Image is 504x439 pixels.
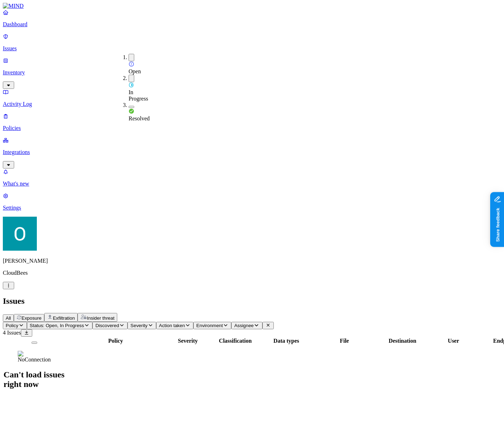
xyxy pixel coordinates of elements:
p: Integrations [3,149,501,155]
a: Settings [3,193,501,211]
div: Destination [378,338,427,344]
div: Policy [66,338,165,344]
span: Exposure [22,315,41,321]
a: Issues [3,33,501,52]
h1: Can't load issues right now [4,370,65,389]
p: Dashboard [3,21,501,28]
span: Status: Open, In Progress [30,323,84,328]
h2: Issues [3,296,501,306]
p: Settings [3,205,501,211]
p: CloudBees [3,270,501,276]
span: Assignee [234,323,254,328]
img: status-open [129,61,134,67]
div: Severity [166,338,209,344]
img: MIND [3,3,24,9]
span: Discovered [95,323,119,328]
a: Policies [3,113,501,131]
a: What's new [3,169,501,187]
span: Insider threat [87,315,114,321]
div: File [312,338,376,344]
div: Data types [261,338,311,344]
span: Action taken [159,323,185,328]
span: 4 Issues [3,330,21,336]
p: [PERSON_NAME] [3,258,501,264]
img: status-in-progress [129,82,134,88]
a: Integrations [3,137,501,167]
div: Classification [210,338,260,344]
a: Activity Log [3,89,501,107]
p: What's new [3,181,501,187]
button: Select all [32,342,37,344]
img: Ofir Englard [3,217,37,251]
p: Inventory [3,69,501,76]
a: MIND [3,3,501,9]
div: User [429,338,478,344]
p: Issues [3,45,501,52]
span: Environment [196,323,223,328]
span: Policy [6,323,18,328]
span: Open [129,68,141,74]
span: Severity [130,323,147,328]
img: status-resolved [129,108,134,114]
p: Activity Log [3,101,501,107]
a: Dashboard [3,9,501,28]
span: Exfiltration [53,315,75,321]
span: In Progress [129,89,148,102]
span: All [6,315,11,321]
p: Policies [3,125,501,131]
span: Resolved [129,115,150,121]
a: Inventory [3,57,501,88]
img: NoConnection [18,351,51,363]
